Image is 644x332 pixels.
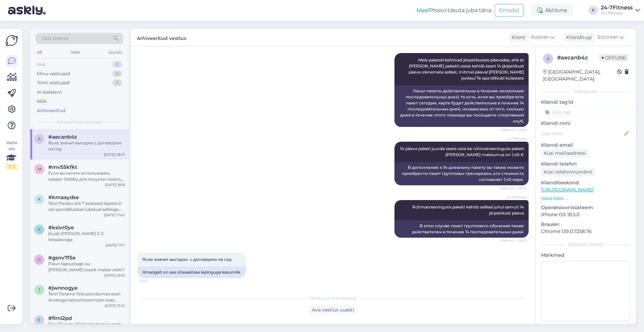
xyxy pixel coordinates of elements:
div: [PERSON_NAME] [541,242,631,248]
span: m [38,167,41,172]
span: 24-7Fitness [501,195,527,200]
div: Minu vestlused [37,70,70,77]
p: Kliendi nimi [541,120,631,127]
span: k [38,227,41,232]
p: iPhone OS 18.5.0 [541,211,631,218]
button: Emailid [495,4,524,17]
span: j [38,287,40,292]
div: Vaata siia [5,140,17,170]
div: [GEOGRAPHIC_DATA], [GEOGRAPHIC_DATA] [543,68,617,83]
div: 0 [112,70,122,77]
span: Nähtud ✓ 18:42 [500,186,527,191]
div: Web [69,48,81,57]
span: #ksivr0ye [48,225,74,231]
div: All [36,48,43,57]
div: Arhiveeritud [37,107,65,114]
span: Offline [599,54,629,61]
p: Kliendi tag'id [541,99,631,106]
span: f [38,318,41,323]
span: #jwnnogye [48,285,77,291]
input: Lisa nimi [541,130,623,137]
div: Uus [37,61,45,68]
p: Operatsioonisüsteem [541,204,631,211]
a: 24-7Fitness24-7fitness [601,5,640,16]
span: #aecanb4z [48,134,77,140]
div: Ilmselgelt on see üheaastase lepinguga kasumlik. [138,267,246,278]
div: Proovi tasuta juba täna: [417,6,492,14]
span: Ясно значит выгодно с договором на год [142,257,231,262]
div: 0 [112,61,122,68]
div: F [589,6,598,15]
div: [DATE] 18:47 [104,152,125,157]
div: [DATE] 17:42 [104,212,125,218]
p: Märkmed [541,252,631,259]
div: Küsi telefoninumbrit [541,168,595,177]
div: Ясно значит выгодно с договором на год [48,140,125,152]
span: a [38,136,41,141]
div: [DATE] 15:41 [105,303,125,308]
div: AI Assistent [37,89,62,96]
div: Ava vestlus uuesti [309,305,357,315]
span: a [547,56,550,61]
span: k [38,197,41,202]
div: [DATE] 17:11 [106,243,125,248]
span: 24-7Fitness [501,136,527,141]
div: Если вы хотите использовать кредит Stebby для покупки пакета, войдите под своим пользователем на ... [48,170,125,182]
span: #kmaaydse [48,194,79,200]
label: Arhiveeritud vestlus [137,33,186,42]
div: Klient [509,34,525,41]
div: Tere! Paraku alla 7 aastased lapsed ei ole spordiklubisse lubatud eelkõige turvalisuse kaalutlust... [48,200,125,212]
div: Palun täpsustage, ku [PERSON_NAME] topelt makse võeti? [48,261,125,273]
span: Otsi kliente [42,35,68,42]
span: g [38,257,41,262]
span: Russian [531,34,549,41]
span: #flrni2pd [48,315,72,321]
span: Rühmatreeningute pakett kehtib sellisel juhul samuti 14 järjestikust päeva [412,204,525,216]
div: Küsi meiliaadressi [541,149,589,158]
div: Tere! Täname Teid pöördumise eest! Arvetega seotud küsimuste osas palume meiega ühendust [PERSON_... [48,291,125,303]
span: Nähtud ✓ 18:43 [500,238,527,243]
div: 24-7Fitness [601,5,633,10]
span: #mv55kfkt [48,164,77,170]
span: Meie paketid kehtivad järjestikustes päevades, ehk et [PERSON_NAME] paketti ostes kehtib kaart 14... [409,57,525,81]
a: [URL][DOMAIN_NAME] [541,187,594,193]
p: Chrome 139.0.7258.76 [541,228,631,235]
div: jõuab [PERSON_NAME] 2-3 tööpäevaga [48,231,125,243]
div: [DATE] 18:18 [105,182,125,187]
div: Kõik [37,98,47,105]
b: Uus! [417,7,429,13]
p: Klienditeekond [541,179,631,186]
p: Vaata edasi ... [541,195,631,201]
span: Vestlus on arhiveeritud [310,295,356,301]
div: В этом случае пакет группового обучения также действителен в течение 14 последовательных дней. [394,220,529,238]
span: #gsnv7f5e [48,255,75,261]
input: Lisa tag [541,107,631,117]
div: 2 / 3 [5,164,17,170]
p: Kliendi email [541,142,631,149]
div: 0 [112,80,122,86]
div: [DATE] 16:33 [104,273,125,278]
div: Aktiivne [532,4,573,16]
span: 18:47 [140,278,165,283]
span: 14 päeva paketi juurde saate osta ka rühmatreeningute paketi [PERSON_NAME] maksumus on 1,40 € [400,146,525,157]
span: Nähtud ✓ 18:41 [501,127,527,132]
p: Brauser [541,221,631,228]
div: Socials [107,48,123,57]
div: Klienditugi [563,34,592,41]
div: Kliendi info [541,89,631,95]
div: # aecanb4z [557,54,599,62]
span: Estonian [598,34,618,41]
div: В дополнение к 14-дневному пакету вы также можете приобрести пакет групповых тренировок, его стои... [394,162,529,185]
div: Наши пакеты действительны в течение нескольких последовательных дней, то есть, если вы приобретет... [394,85,529,127]
p: Kliendi telefon [541,160,631,168]
span: Arhiveeritud vestlused [57,119,102,125]
div: Tiimi vestlused [37,80,70,86]
div: 24-7fitness [601,10,633,16]
img: Askly Logo [5,34,18,47]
